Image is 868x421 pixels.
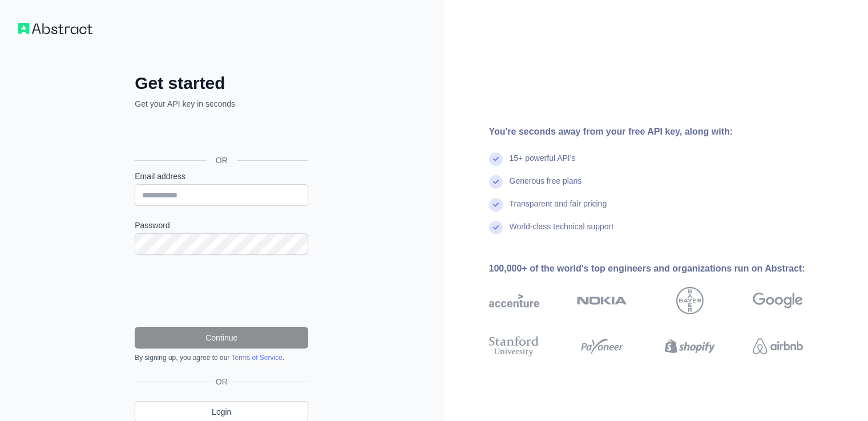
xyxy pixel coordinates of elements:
img: payoneer [577,334,627,359]
div: By signing up, you agree to our . [135,353,308,362]
div: Transparent and fair pricing [510,198,607,221]
img: accenture [489,287,539,314]
div: Generous free plans [510,175,582,198]
button: Continue [135,327,308,349]
div: 100,000+ of the world's top engineers and organizations run on Abstract: [489,262,839,276]
label: Password [135,220,308,231]
div: 15+ powerful API's [510,152,576,175]
img: check mark [489,198,503,212]
img: check mark [489,152,503,166]
iframe: reCAPTCHA [135,269,308,313]
img: google [753,287,803,314]
img: check mark [489,221,503,234]
span: OR [207,155,237,166]
div: You're seconds away from your free API key, along with: [489,125,839,139]
p: Get your API key in seconds [135,98,308,110]
img: bayer [676,287,704,314]
div: World-class technical support [510,221,614,244]
img: Workflow [18,23,92,34]
img: stanford university [489,334,539,359]
h2: Get started [135,73,308,94]
span: OR [211,376,232,387]
label: Email address [135,171,308,182]
img: airbnb [753,334,803,359]
img: shopify [665,334,715,359]
iframe: Sign in with Google Button [129,122,312,147]
a: Terms of Service [231,354,282,362]
img: nokia [577,287,627,314]
img: check mark [489,175,503,189]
